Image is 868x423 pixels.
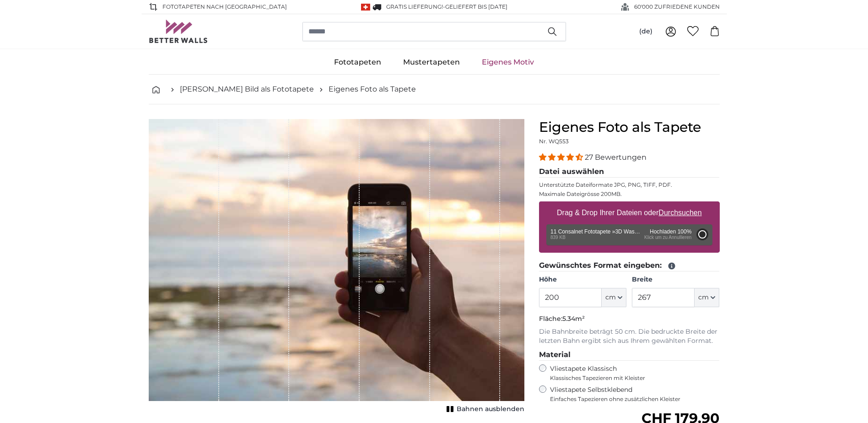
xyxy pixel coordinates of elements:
[457,405,524,414] span: Bahnen ausblenden
[550,396,720,403] span: Einfaches Tapezieren ohne zusätzlichen Kleister
[539,260,720,271] legend: Gewünschtes Format eingeben:
[602,288,626,307] button: cm
[443,3,507,10] span: -
[539,153,585,162] span: 4.41 stars
[323,50,392,74] a: Fototapeten
[539,327,720,346] p: Die Bahnbreite beträgt 50 cm. Die bedruckte Breite der letzten Bahn ergibt sich aus Ihrem gewählt...
[550,364,712,382] label: Vliestapete Klassisch
[180,84,314,95] a: [PERSON_NAME] Bild als Fototapete
[444,403,524,416] button: Bahnen ausblenden
[550,374,712,382] span: Klassisches Tapezieren mit Kleister
[605,293,616,302] span: cm
[539,190,720,198] p: Maximale Dateigrösse 200MB.
[634,3,720,11] span: 60'000 ZUFRIEDENE KUNDEN
[149,119,524,416] div: 1 of 1
[539,349,720,361] legend: Material
[539,181,720,189] p: Unterstützte Dateiformate JPG, PNG, TIFF, PDF.
[539,315,720,324] p: Fläche:
[539,275,626,284] label: Höhe
[550,385,720,403] label: Vliestapete Selbstklebend
[361,4,370,11] img: Schweiz
[658,209,701,217] u: Durchsuchen
[632,23,660,40] button: (de)
[162,3,287,11] span: Fototapeten nach [GEOGRAPHIC_DATA]
[539,119,720,136] h1: Eigenes Foto als Tapete
[698,293,709,302] span: cm
[553,204,706,222] label: Drag & Drop Ihrer Dateien oder
[386,3,443,10] span: GRATIS Lieferung!
[539,166,720,178] legend: Datei auswählen
[632,275,719,284] label: Breite
[539,138,569,145] span: Nr. WQ553
[329,84,416,95] a: Eigenes Foto als Tapete
[585,153,647,162] span: 27 Bewertungen
[471,50,545,74] a: Eigenes Motiv
[149,75,720,104] nav: breadcrumbs
[392,50,471,74] a: Mustertapeten
[149,20,208,43] img: Betterwalls
[562,315,585,323] span: 5.34m²
[445,3,507,10] span: Geliefert bis [DATE]
[695,288,719,307] button: cm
